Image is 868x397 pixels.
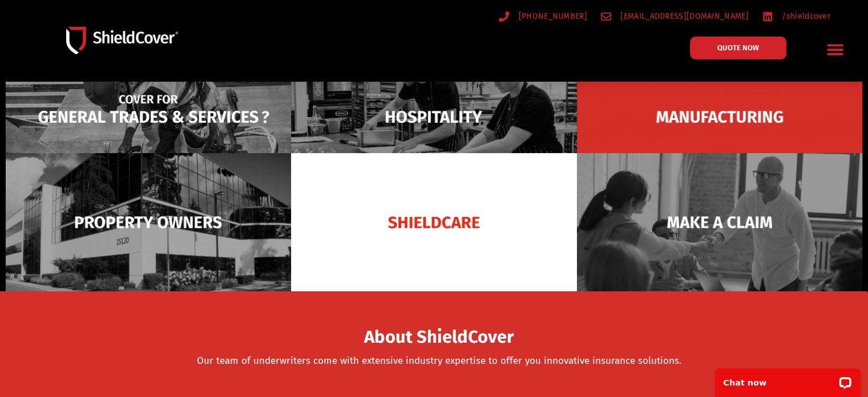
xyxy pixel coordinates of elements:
[364,330,514,344] span: About ShieldCover
[601,9,749,23] a: [EMAIL_ADDRESS][DOMAIN_NAME]
[690,37,786,59] a: QUOTE NOW
[762,9,830,23] a: /shieldcover
[717,44,759,51] span: QUOTE NOW
[66,27,178,54] img: Shield-Cover-Underwriting-Australia-logo-full
[516,9,587,23] span: [PHONE_NUMBER]
[364,334,514,345] a: About ShieldCover
[197,355,681,367] a: Our team of underwriters come with extensive industry expertise to offer you innovative insurance...
[822,36,849,63] div: Menu Toggle
[779,9,830,23] span: /shieldcover
[499,9,587,23] a: [PHONE_NUMBER]
[708,361,868,397] iframe: LiveChat chat widget
[617,9,748,23] span: [EMAIL_ADDRESS][DOMAIN_NAME]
